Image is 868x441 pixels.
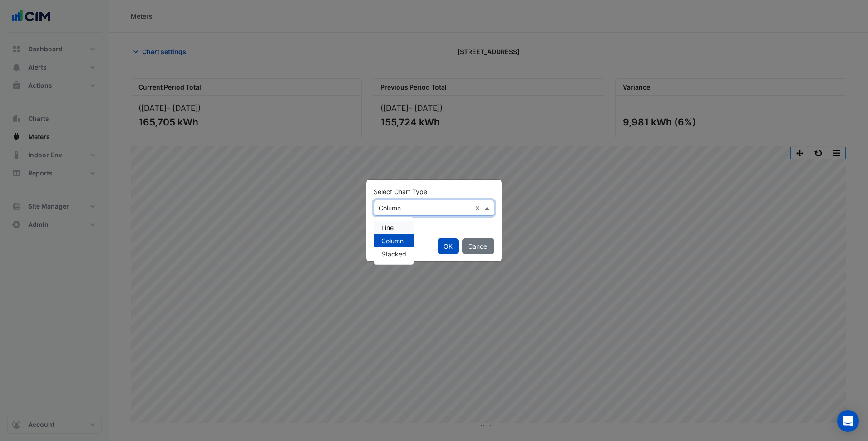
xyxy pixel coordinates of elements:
span: Line [381,224,394,231]
span: Clear [475,203,483,213]
span: Stacked [381,250,406,258]
ng-dropdown-panel: Options list [374,217,414,265]
label: Select Chart Type [374,187,427,196]
div: Open Intercom Messenger [837,410,859,432]
span: Column [381,237,404,245]
button: OK [438,238,459,254]
button: Cancel [462,238,494,254]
